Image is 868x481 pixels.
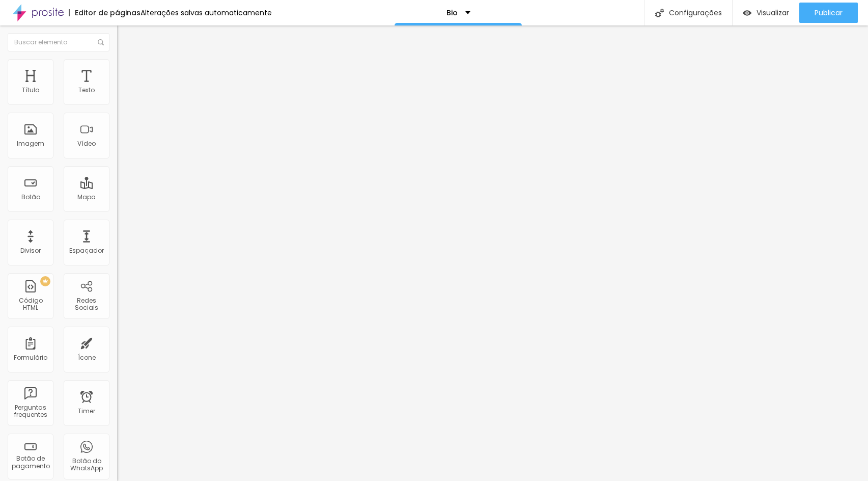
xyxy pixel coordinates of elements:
button: Visualizar [733,3,799,23]
div: Divisor [20,247,41,254]
img: Icone [655,9,664,17]
div: Redes Sociais [66,297,106,312]
div: Editor de páginas [69,9,141,16]
div: Perguntas frequentes [10,404,50,419]
div: Espaçador [69,247,104,254]
div: Código HTML [10,297,50,312]
div: Vídeo [77,140,96,147]
div: Botão de pagamento [10,455,50,470]
img: view-1.svg [743,9,751,17]
div: Alterações salvas automaticamente [141,9,272,16]
div: Formulário [14,354,47,361]
span: Visualizar [757,9,789,17]
p: Bio [446,9,458,16]
div: Mapa [77,194,96,201]
div: Título [22,87,39,94]
div: Texto [78,87,95,94]
div: Botão do WhatsApp [66,458,106,472]
div: Ícone [78,354,96,361]
div: Timer [78,408,95,415]
span: Publicar [815,9,843,17]
button: Publicar [799,3,858,23]
input: Buscar elemento [8,33,109,51]
div: Imagem [17,140,44,147]
img: Icone [98,39,104,45]
div: Botão [21,194,40,201]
